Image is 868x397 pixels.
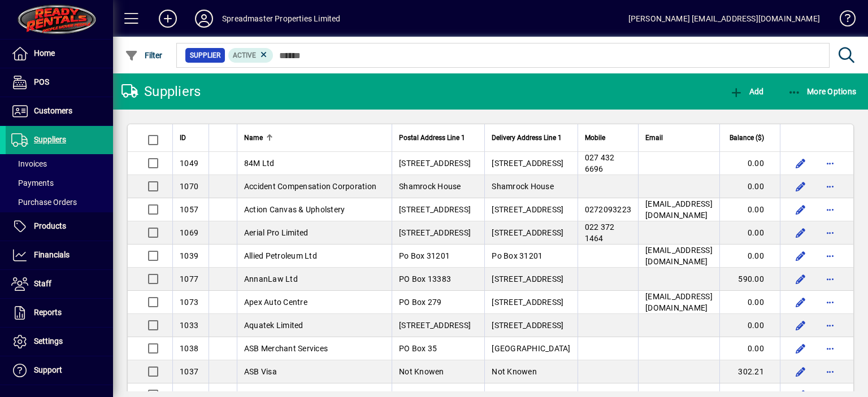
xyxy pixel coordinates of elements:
[11,159,47,168] span: Invoices
[821,339,839,357] button: More options
[399,344,437,353] span: PO Box 35
[399,228,471,237] span: [STREET_ADDRESS]
[34,337,63,346] span: Settings
[719,198,780,221] td: 0.00
[244,298,307,307] span: Apex Auto Centre
[6,173,113,193] a: Payments
[180,182,198,191] span: 1070
[585,153,615,173] span: 027 432 6696
[719,268,780,291] td: 590.00
[244,367,277,376] span: ASB Visa
[719,245,780,268] td: 0.00
[6,328,113,356] a: Settings
[492,251,542,260] span: Po Box 31201
[821,200,839,219] button: More options
[792,363,810,381] button: Edit
[244,251,317,260] span: Allied Petroleum Ltd
[6,212,113,241] a: Products
[792,200,810,219] button: Edit
[719,175,780,198] td: 0.00
[244,132,385,144] div: Name
[585,205,632,214] span: 0272093223
[821,363,839,381] button: More options
[180,274,198,283] span: 1077
[792,224,810,242] button: Edit
[792,270,810,288] button: Edit
[180,205,198,214] span: 1057
[34,279,51,288] span: Staff
[399,205,471,214] span: [STREET_ADDRESS]
[831,2,854,39] a: Knowledge Base
[34,221,66,230] span: Products
[180,298,198,307] span: 1073
[492,205,563,214] span: [STREET_ADDRESS]
[821,154,839,172] button: More options
[792,177,810,195] button: Edit
[719,221,780,245] td: 0.00
[122,45,166,66] button: Filter
[34,365,62,374] span: Support
[628,10,820,28] div: [PERSON_NAME] [EMAIL_ADDRESS][DOMAIN_NAME]
[492,367,537,376] span: Not Knowen
[34,77,49,86] span: POS
[719,337,780,360] td: 0.00
[244,159,275,168] span: 84M Ltd
[34,308,62,317] span: Reports
[233,51,256,59] span: Active
[792,316,810,334] button: Edit
[492,159,563,168] span: [STREET_ADDRESS]
[6,68,113,97] a: POS
[6,299,113,327] a: Reports
[727,132,774,144] div: Balance ($)
[719,291,780,314] td: 0.00
[792,339,810,357] button: Edit
[6,40,113,68] a: Home
[585,132,632,144] div: Mobile
[821,224,839,242] button: More options
[34,49,55,58] span: Home
[180,159,198,168] span: 1049
[492,298,563,307] span: [STREET_ADDRESS]
[821,316,839,334] button: More options
[180,132,186,144] span: ID
[125,51,163,60] span: Filter
[645,199,713,220] span: [EMAIL_ADDRESS][DOMAIN_NAME]
[244,321,303,330] span: Aquatek Limited
[645,292,713,312] span: [EMAIL_ADDRESS][DOMAIN_NAME]
[190,50,220,61] span: Supplier
[244,182,376,191] span: Accident Compensation Corporation
[492,321,563,330] span: [STREET_ADDRESS]
[585,132,605,144] span: Mobile
[492,182,554,191] span: Shamrock House
[244,205,345,214] span: Action Canvas & Upholstery
[222,10,340,28] div: Spreadmaster Properties Limited
[719,152,780,175] td: 0.00
[821,177,839,195] button: More options
[821,247,839,265] button: More options
[6,193,113,212] a: Purchase Orders
[180,344,198,353] span: 1038
[492,344,570,353] span: [GEOGRAPHIC_DATA]
[34,106,72,115] span: Customers
[180,321,198,330] span: 1033
[150,8,186,29] button: Add
[6,97,113,125] a: Customers
[399,321,471,330] span: [STREET_ADDRESS]
[792,154,810,172] button: Edit
[180,132,202,144] div: ID
[228,48,274,63] mat-chip: Activation Status: Active
[399,367,444,376] span: Not Knowen
[6,154,113,173] a: Invoices
[719,314,780,337] td: 0.00
[645,132,713,144] div: Email
[645,246,713,266] span: [EMAIL_ADDRESS][DOMAIN_NAME]
[34,250,70,259] span: Financials
[785,81,860,102] button: More Options
[6,241,113,269] a: Financials
[180,367,198,376] span: 1037
[719,360,780,383] td: 302.21
[6,356,113,385] a: Support
[792,293,810,311] button: Edit
[399,159,471,168] span: [STREET_ADDRESS]
[399,298,442,307] span: PO Box 279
